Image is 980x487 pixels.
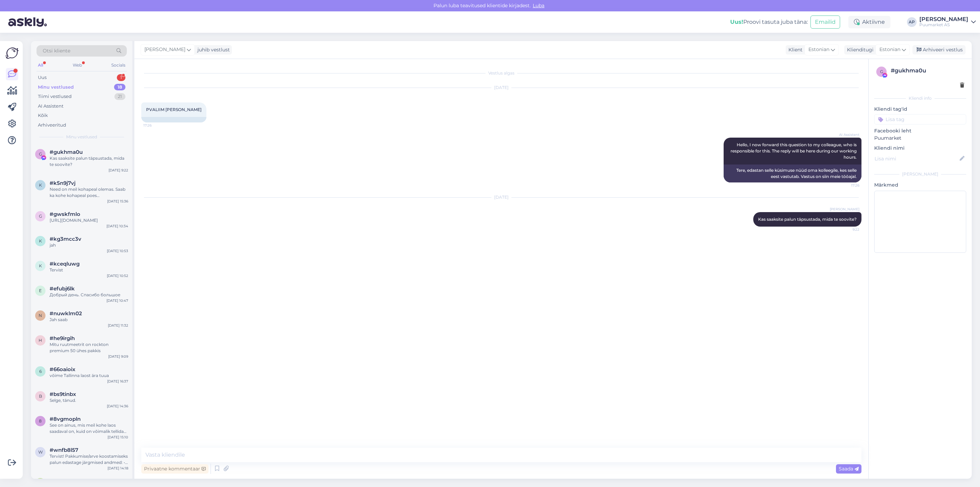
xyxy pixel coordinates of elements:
[839,466,859,472] span: Saada
[107,404,128,409] div: [DATE] 14:36
[50,366,75,372] span: #66oaioix
[730,18,808,26] div: Proovi tasuta juba täna:
[114,93,125,100] div: 21
[50,453,128,466] div: Tervist! Pakkumise/arve koostamiseks palun edastage järgmised andmed: • Ettevõtte nimi (või märge...
[531,2,547,9] span: Luba
[43,47,70,54] span: Otsi kliente
[50,310,82,317] span: #nuwklm02
[141,194,861,200] div: [DATE]
[71,61,83,70] div: Web
[39,182,42,188] span: k
[880,69,883,74] span: g
[50,180,75,186] span: #k5n9j7vj
[50,478,79,484] span: #ddhqz3sn
[907,17,917,27] div: AP
[39,238,42,243] span: k
[144,46,185,53] span: [PERSON_NAME]
[50,372,128,379] div: võime Tallinna laost ära tuua
[875,155,958,162] input: Lisa nimi
[50,186,128,199] div: Need on meil kohapeal olemas. Saab ka kohe kohapeal poes [PERSON_NAME] osta.
[50,217,128,223] div: [URL][DOMAIN_NAME]
[6,47,19,60] img: Askly Logo
[834,183,859,188] span: 17:26
[919,17,968,22] div: [PERSON_NAME]
[912,45,966,54] div: Arhiveeri vestlus
[810,16,840,29] button: Emailid
[731,142,858,160] span: Hello, I now forward this question to my colleague, who is responsible for this. The reply will b...
[808,46,829,53] span: Estonian
[38,74,47,81] div: Uus
[874,95,966,101] div: Kliendi info
[38,103,63,110] div: AI Assistent
[110,61,127,70] div: Socials
[107,199,128,204] div: [DATE] 15:36
[874,181,966,189] p: Märkmed
[39,213,42,219] span: g
[106,223,128,229] div: [DATE] 10:34
[844,46,874,53] div: Klienditugi
[39,338,42,343] span: h
[830,207,859,212] span: [PERSON_NAME]
[38,122,66,129] div: Arhiveeritud
[50,292,128,298] div: Добрый день. Спасибо большое
[39,369,42,374] span: 6
[106,298,128,303] div: [DATE] 10:47
[919,22,968,28] div: Puumarket AS
[50,335,75,341] span: #he9irgih
[874,127,966,135] p: Facebooki leht
[114,84,125,91] div: 18
[39,394,42,399] span: b
[50,261,80,267] span: #kceqluwg
[879,46,900,53] span: Estonian
[117,74,125,81] div: 1
[66,134,97,140] span: Minu vestlused
[50,236,81,242] span: #kg3mcc3v
[108,435,128,440] div: [DATE] 15:10
[50,447,78,453] span: #wnfb8l57
[874,145,966,152] p: Kliendi nimi
[108,323,128,328] div: [DATE] 11:32
[50,317,128,323] div: Jah saab
[919,17,976,28] a: [PERSON_NAME]Puumarket AS
[146,107,202,112] span: PVALIIM [PERSON_NAME]
[143,123,169,128] span: 17:26
[834,132,859,137] span: AI Assistent
[39,313,42,318] span: n
[108,466,128,471] div: [DATE] 14:18
[107,248,128,254] div: [DATE] 10:53
[141,85,861,91] div: [DATE]
[874,135,966,142] p: Puumarket
[786,46,803,53] div: Klient
[50,397,128,404] div: Selge, tänud.
[50,242,128,248] div: jah
[38,112,48,119] div: Kõik
[50,286,75,292] span: #efubj6lk
[141,70,861,76] div: Vestlus algas
[38,93,72,100] div: Tiimi vestlused
[39,263,42,268] span: k
[109,168,128,173] div: [DATE] 9:22
[39,288,42,293] span: e
[848,16,890,28] div: Aktiivne
[37,61,44,70] div: All
[108,354,128,359] div: [DATE] 9:09
[50,267,128,273] div: Tervist
[38,84,74,91] div: Minu vestlused
[50,149,83,155] span: #gukhma0u
[874,114,966,125] input: Lisa tag
[39,151,42,157] span: g
[891,67,964,75] div: # gukhma0u
[38,449,43,455] span: w
[107,379,128,384] div: [DATE] 16:37
[50,391,76,397] span: #bs9tinbx
[50,416,81,422] span: #8vgmopln
[758,217,857,222] span: Kas saaksite palun täpsustada, mida te soovite?
[50,211,80,217] span: #gwskfmlo
[874,106,966,113] p: Kliendi tag'id
[141,464,208,474] div: Privaatne kommentaar
[39,418,42,424] span: 8
[874,171,966,177] div: [PERSON_NAME]
[50,422,128,435] div: See on ainus, mis meil kohe laos saadaval on, kuid on võimalik tellida ka lühemat mõõtu. Sel juhu...
[50,155,128,168] div: Kas saaksite palun täpsustada, mida te soovite?
[730,19,743,25] b: Uus!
